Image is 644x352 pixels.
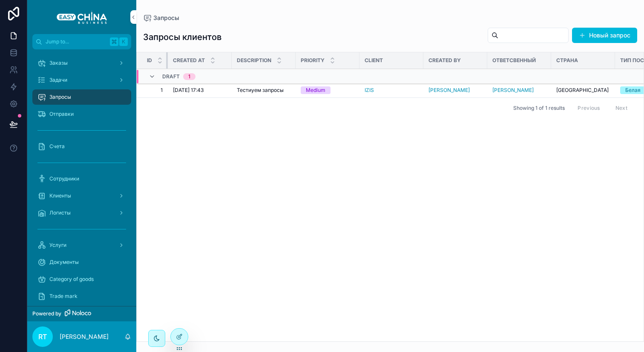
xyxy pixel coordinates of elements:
a: Документы [32,255,131,270]
a: Запросы [143,14,179,22]
span: Created at [173,57,205,64]
a: Заказы [32,55,131,71]
span: Category of goods [49,276,94,283]
span: Jump to... [46,38,106,45]
div: Medium [306,86,325,94]
span: Client [365,57,383,64]
a: Счета [32,139,131,154]
a: 1 [147,87,163,94]
span: Заказы [49,60,68,66]
a: Логисты [32,205,131,220]
span: Запросы [153,14,179,22]
a: Medium [301,86,354,94]
a: [GEOGRAPHIC_DATA] [556,87,610,94]
span: Логисты [49,209,71,216]
img: App logo [57,10,107,24]
span: [GEOGRAPHIC_DATA] [556,87,609,94]
a: [PERSON_NAME] [428,87,470,94]
a: Запросы [32,89,131,105]
div: Белая [625,86,641,94]
span: Задачи [49,77,67,83]
a: Сотрудники [32,171,131,186]
a: Category of goods [32,272,131,287]
a: Отправки [32,106,131,122]
span: Документы [49,259,79,266]
span: Ответсвенный [492,57,536,64]
span: Счета [49,143,65,150]
a: IZIS [365,87,374,94]
span: Тестиуем запросы [237,87,284,94]
a: Trade mark [32,289,131,304]
span: Услуги [49,242,66,249]
a: Клиенты [32,188,131,203]
a: [DATE] 17:43 [173,87,227,94]
p: [PERSON_NAME] [60,332,109,341]
a: Тестиуем запросы [237,87,290,94]
span: Страна [556,57,578,64]
span: Клиенты [49,192,71,199]
button: Jump to...K [32,34,131,49]
h1: Запросы клиентов [143,31,221,43]
span: Created by [428,57,461,64]
div: 1 [188,73,190,80]
span: [DATE] 17:43 [173,87,204,94]
span: RT [38,332,47,342]
span: Priority [301,57,325,64]
a: Powered by [27,306,136,321]
a: [PERSON_NAME] [492,87,534,94]
button: Новый запрос [572,28,637,43]
a: [PERSON_NAME] [492,87,546,94]
a: Задачи [32,72,131,88]
span: Запросы [49,94,71,100]
span: Powered by [32,310,61,317]
a: [PERSON_NAME] [428,87,482,94]
a: Услуги [32,238,131,253]
div: scrollable content [27,49,136,306]
span: K [120,38,127,45]
span: Сотрудники [49,175,79,182]
span: Id [147,57,152,64]
span: Description [237,57,271,64]
a: IZIS [365,87,418,94]
span: Draft [162,73,180,80]
span: Отправки [49,111,74,117]
span: Showing 1 of 1 results [513,105,565,112]
span: Trade mark [49,293,78,300]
